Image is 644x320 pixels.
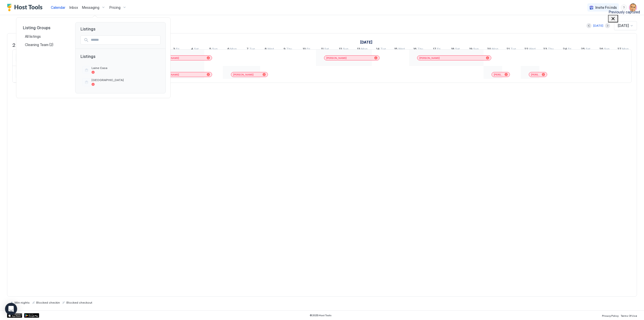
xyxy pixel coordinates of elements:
[89,36,160,44] input: Input Field
[25,34,42,39] span: All listings
[80,54,160,64] span: Listings
[92,66,158,70] span: Laine Casa
[49,43,53,47] span: (2)
[25,43,49,47] span: Cleaning Team
[5,303,17,315] div: Open Intercom Messenger
[92,78,158,82] span: [GEOGRAPHIC_DATA]
[23,25,67,30] span: Listing Groups
[75,22,166,31] span: Listings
